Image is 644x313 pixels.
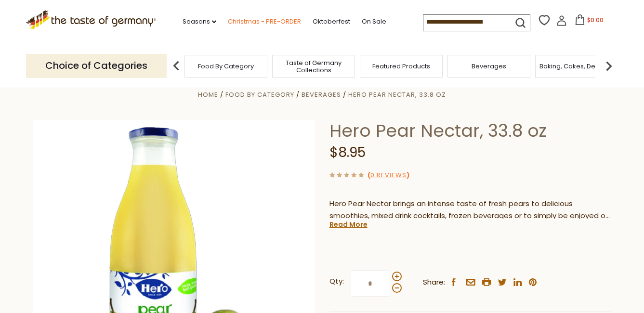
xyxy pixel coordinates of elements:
[329,220,368,229] a: Read More
[569,14,610,29] button: $0.00
[348,90,446,99] a: Hero Pear Nectar, 33.8 oz
[167,56,186,76] img: previous arrow
[26,54,167,78] p: Choice of Categories
[587,16,604,24] span: $0.00
[372,63,430,70] a: Featured Products
[329,143,366,162] span: $8.95
[370,170,407,181] a: 0 Reviews
[472,63,506,70] a: Beverages
[351,270,390,297] input: Qty:
[329,275,344,287] strong: Qty:
[198,90,218,99] a: Home
[183,16,216,27] a: Seasons
[228,16,301,27] a: Christmas - PRE-ORDER
[368,170,409,180] span: ( )
[423,276,445,288] span: Share:
[539,63,614,70] a: Baking, Cakes, Desserts
[275,59,352,74] a: Taste of Germany Collections
[225,90,294,99] a: Food By Category
[313,16,350,27] a: Oktoberfest
[198,63,254,70] a: Food By Category
[599,56,618,76] img: next arrow
[362,16,386,27] a: On Sale
[302,90,341,99] a: Beverages
[329,198,611,222] p: Hero Pear Nectar brings an intense taste of fresh pears to delicious smoothies, mixed drink cockt...
[329,120,611,142] h1: Hero Pear Nectar, 33.8 oz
